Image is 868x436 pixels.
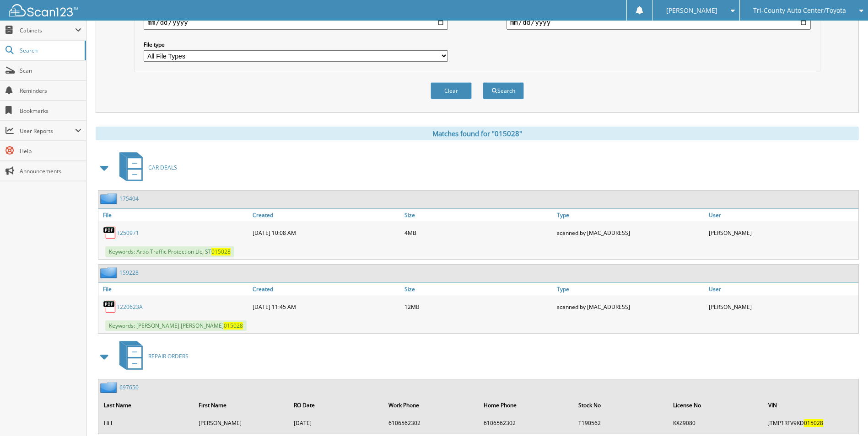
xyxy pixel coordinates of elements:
td: KXZ9080 [669,415,762,431]
span: User Reports [20,127,75,135]
a: T250971 [117,229,139,237]
div: 4MB [402,223,554,242]
input: end [507,15,811,30]
img: folder2.png [100,382,119,393]
span: Keywords: Artio Traffic Protection Llc, ST [105,246,234,257]
a: T220623A [117,303,143,311]
a: User [706,209,858,221]
a: User [706,283,858,295]
a: Size [402,283,554,295]
td: [DATE] [289,415,383,431]
div: Matches found for "015028" [96,127,859,140]
span: CAR DEALS [148,164,177,171]
img: PDF.png [103,226,117,239]
td: 6106562302 [384,415,478,431]
th: Last Name [99,396,193,415]
a: File [98,283,250,295]
span: Scan [20,67,81,74]
input: start [144,15,448,30]
div: 12MB [402,298,554,316]
span: 015028 [804,419,823,427]
span: Bookmarks [20,107,81,115]
span: Search [20,47,80,54]
span: Tri-County Auto Center/Toyota [753,8,846,13]
a: CAR DEALS [114,149,177,186]
th: Stock No [574,396,668,415]
a: Type [555,209,706,221]
span: Announcements [20,167,81,175]
td: 6106562302 [479,415,573,431]
td: Hill [99,415,193,431]
span: REPAIR ORDERS [148,352,189,360]
a: Type [555,283,706,295]
span: Cabinets [20,27,75,34]
img: scan123-logo-white.svg [9,4,78,16]
a: File [98,209,250,221]
th: Home Phone [479,396,573,415]
th: First Name [194,396,288,415]
div: [DATE] 10:08 AM [250,223,402,242]
div: [PERSON_NAME] [706,298,858,316]
span: Keywords: [PERSON_NAME] [PERSON_NAME] [105,320,247,331]
a: Created [250,209,402,221]
td: [PERSON_NAME] [194,415,288,431]
a: 159228 [119,269,139,276]
a: 175404 [119,195,139,202]
div: scanned by [MAC_ADDRESS] [555,223,706,242]
iframe: Chat Widget [822,392,868,436]
td: T190562 [574,415,668,431]
button: Clear [431,82,472,99]
label: File type [144,41,448,48]
span: Help [20,147,81,155]
th: VIN [764,396,857,415]
a: Created [250,283,402,295]
td: JTMP1RFV9KD [764,415,857,431]
span: [PERSON_NAME] [666,8,717,13]
img: folder2.png [100,267,119,278]
span: 015028 [224,322,243,330]
img: PDF.png [103,300,117,314]
th: License No [669,396,762,415]
th: RO Date [289,396,383,415]
a: REPAIR ORDERS [114,338,189,374]
a: 697650 [119,383,139,391]
button: Search [483,82,524,99]
div: [PERSON_NAME] [706,223,858,242]
div: scanned by [MAC_ADDRESS] [555,298,706,316]
div: [DATE] 11:45 AM [250,298,402,316]
span: Reminders [20,87,81,95]
span: 015028 [211,248,231,255]
img: folder2.png [100,193,119,204]
a: Size [402,209,554,221]
th: Work Phone [384,396,478,415]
